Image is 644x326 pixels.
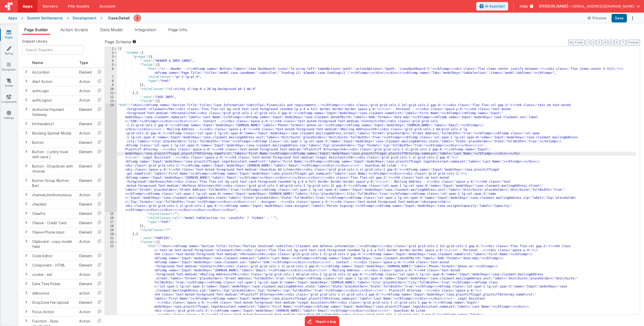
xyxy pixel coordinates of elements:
span: Servers [43,4,58,9]
div: 11 [105,91,117,95]
td: authLogout [30,95,77,105]
div: 7 [105,75,117,79]
span: Help [520,4,528,9]
span: File Assets [68,4,90,9]
div: 17 [105,220,117,224]
td: Cleave Phone input [30,227,77,237]
td: cookie - set [30,270,77,279]
td: Element [77,260,94,270]
div: Summit Settlements [27,16,63,21]
td: Cleave - Credit Card [30,218,77,227]
td: Element [77,68,94,77]
td: action [77,288,94,298]
td: Action [77,128,94,138]
td: Action [77,95,94,105]
td: Action [77,237,94,251]
td: Element [77,251,94,260]
div: Apps [8,16,17,21]
span: Integration [135,27,156,32]
span: Page Schema [105,39,131,45]
div: 4 [105,59,117,63]
div: 8 [105,79,117,83]
td: Element [77,138,94,147]
td: Action [77,190,94,200]
span: [EMAIL_ADDRESS][DOMAIN_NAME] [573,4,634,9]
span: Page Info [168,27,187,32]
div: 21 [105,236,117,240]
td: Alert Action [30,77,77,86]
div: 1 [105,47,117,51]
button: 6 [615,40,620,45]
td: Code Editor [30,251,77,260]
span: Type [79,60,88,65]
div: 13 [105,99,117,103]
div: 10 [105,87,117,91]
button: 3 [597,40,602,45]
td: ClearFix [30,209,77,218]
td: authLogin [30,86,77,95]
div: 15 [105,212,117,216]
img: 67cf703950b6d9cd5ee0aacca227d490 [134,15,141,22]
td: Clipboard - copy model field [30,237,77,251]
td: Element [77,298,94,307]
td: Element [77,200,94,209]
span: Page Builder [24,27,48,32]
div: 6 [105,67,117,75]
div: 2 [105,51,117,55]
span: Name [32,60,43,65]
button: Save [612,14,627,22]
td: checklist [30,200,77,209]
td: Authorize Payment Gateway [30,105,77,119]
span: AI Assistant [485,4,505,9]
td: bfcheckbox1 [30,119,77,128]
td: Action [77,77,94,86]
td: Component - HTML [30,260,77,270]
button: 4 [603,40,608,45]
td: Action [77,270,94,279]
span: [PERSON_NAME] — [539,4,573,9]
td: Element [77,209,94,218]
div: 20 [105,232,117,236]
button: 2 [591,40,596,45]
td: Date Time Picker [30,279,77,288]
div: Development [73,16,96,21]
button: No Folds [568,40,585,45]
div: 16 [105,216,117,220]
span: Action Scripts [60,27,88,32]
div: 14 [105,103,117,212]
div: 22 [105,240,117,244]
td: Button - Dropdown with choices [30,161,77,176]
td: Button Group (Button Bar) [30,176,77,190]
td: DropZone File Upload [30,298,77,307]
div: 5 [105,63,117,67]
div: 9 [105,83,117,87]
td: Button [30,138,77,147]
span: Snippet Library [22,39,48,44]
button: 1 [586,40,590,45]
td: Element [77,147,94,161]
td: Blocking Spinner Modal [30,128,77,138]
td: Element [77,105,94,119]
button: Format [627,40,640,45]
td: Element [77,218,94,227]
span: Data Model [100,27,123,32]
td: debounce [30,288,77,298]
div: 12 [105,95,117,99]
input: Search Snippets ... [22,45,84,54]
button: 5 [609,40,614,45]
button: Options [629,15,636,22]
td: Accordion [30,68,77,77]
td: Element [77,176,94,190]
td: Focus Action [30,307,77,316]
td: Action [77,86,94,95]
td: Button - [ utility hook with save ] [30,147,77,161]
div: 19 [105,228,117,232]
td: Action [77,307,94,316]
td: Element [77,227,94,237]
td: Element [77,161,94,176]
td: Element [77,279,94,288]
button: Preview [584,14,610,22]
button: [PERSON_NAME] — [EMAIL_ADDRESS][DOMAIN_NAME] [539,4,640,9]
div: 18 [105,224,117,228]
button: 7 [621,40,626,45]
